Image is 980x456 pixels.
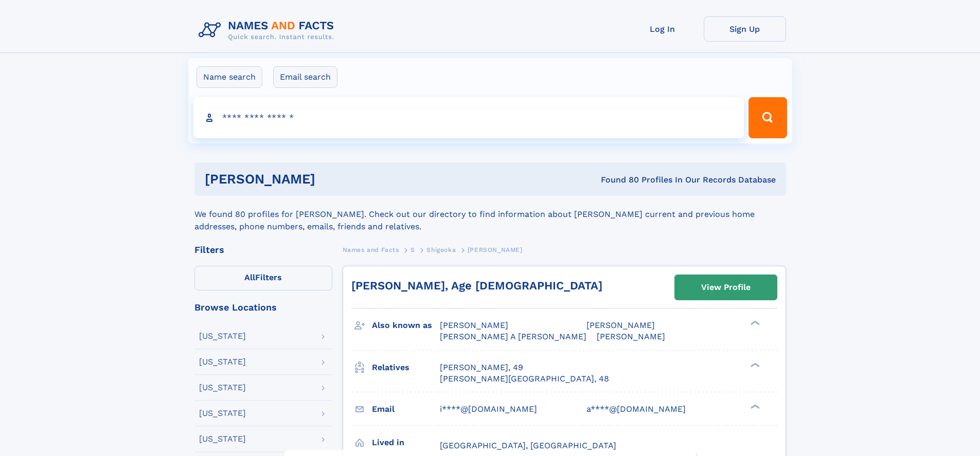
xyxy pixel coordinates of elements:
[468,246,523,253] span: [PERSON_NAME]
[343,243,399,256] a: Names and Facts
[749,97,787,138] button: Search Button
[440,441,616,450] span: [GEOGRAPHIC_DATA], [GEOGRAPHIC_DATA]
[675,275,777,300] a: View Profile
[199,332,246,340] div: [US_STATE]
[704,16,786,42] a: Sign Up
[351,279,602,292] a: [PERSON_NAME], Age [DEMOGRAPHIC_DATA]
[372,434,440,451] h3: Lived in
[440,362,523,373] a: [PERSON_NAME], 49
[273,66,337,88] label: Email search
[440,373,609,385] a: [PERSON_NAME][GEOGRAPHIC_DATA], 48
[199,384,246,392] div: [US_STATE]
[194,303,332,312] div: Browse Locations
[426,243,456,256] a: Shigeoka
[440,320,508,330] span: [PERSON_NAME]
[194,196,786,233] div: We found 80 profiles for [PERSON_NAME]. Check out our directory to find information about [PERSON...
[621,16,704,42] a: Log In
[440,332,586,341] span: [PERSON_NAME] A [PERSON_NAME]
[199,435,246,443] div: [US_STATE]
[426,246,456,253] span: Shigeoka
[597,332,665,341] span: [PERSON_NAME]
[748,361,760,368] div: ❯
[194,266,332,290] label: Filters
[748,320,760,326] div: ❯
[244,272,255,282] span: All
[458,174,776,186] div: Found 80 Profiles In Our Records Database
[199,358,246,366] div: [US_STATE]
[205,173,458,186] h1: [PERSON_NAME]
[193,97,744,138] input: search input
[197,66,262,88] label: Name search
[194,245,332,254] div: Filters
[199,409,246,417] div: [US_STATE]
[748,403,760,410] div: ❯
[586,320,655,330] span: [PERSON_NAME]
[372,359,440,376] h3: Relatives
[372,317,440,334] h3: Also known as
[372,400,440,418] h3: Email
[411,246,415,253] span: S
[411,243,415,256] a: S
[701,276,751,299] div: View Profile
[194,16,343,44] img: Logo Names and Facts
